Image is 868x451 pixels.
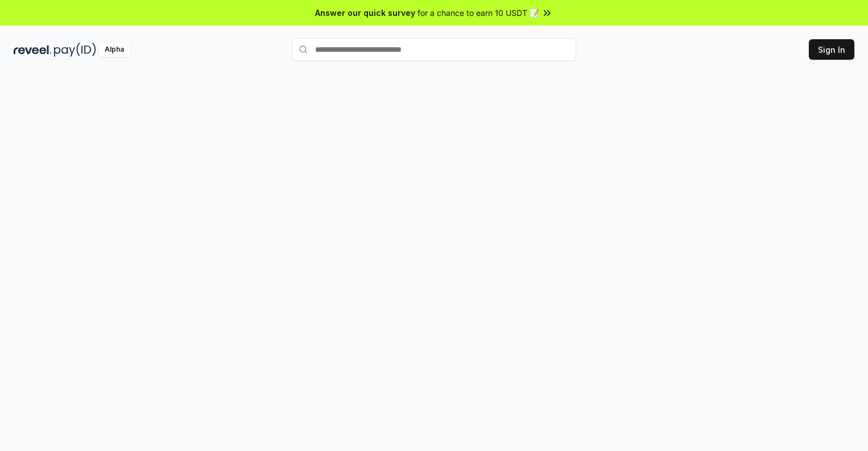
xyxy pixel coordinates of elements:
[54,43,96,57] img: pay_id
[14,43,52,57] img: reveel_dark
[315,7,415,19] span: Answer our quick survey
[809,39,854,60] button: Sign In
[98,43,130,57] div: Alpha
[418,7,539,19] span: for a chance to earn 10 USDT 📝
